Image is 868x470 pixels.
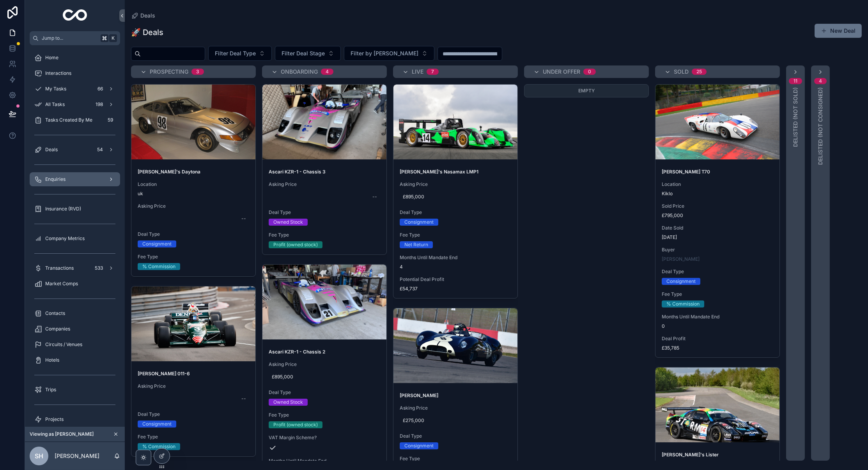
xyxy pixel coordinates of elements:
span: Projects [45,416,64,422]
div: Consignment [142,240,172,247]
span: Tasks Created By Me [45,117,92,123]
span: Contacts [45,310,65,316]
div: % Commission [142,443,175,450]
span: Fee Type [400,456,511,462]
span: Location [662,181,773,187]
span: Enquiries [45,176,66,182]
span: Deal Type [400,209,511,216]
a: Contacts [30,306,120,320]
a: Projects [30,412,120,426]
button: Select Button [275,46,341,61]
span: Delisted (not consigned) [817,87,824,165]
span: K [110,35,116,41]
div: Screenshot-2025-04-04-at-15.21.33.png [393,85,517,159]
button: Jump to...K [30,31,120,45]
span: Kiklo [662,191,773,197]
span: Deal Type [662,269,773,275]
span: Months Until Mandate End [269,458,380,464]
strong: [PERSON_NAME]'s Nasamax LMP1 [400,169,478,175]
span: Delisted (not sold) [792,87,799,147]
div: scrollable content [25,45,125,427]
a: New Deal [815,24,862,38]
div: Net Return [404,241,428,248]
div: 0 [588,69,591,75]
span: Fee Type [662,291,773,297]
a: [PERSON_NAME]'s DaytonaLocationukAsking Price--Deal TypeConsignmentFee Type% Commission [131,84,256,277]
span: Companies [45,326,70,332]
span: SOLD [674,68,689,76]
div: 4yv6qfjohuz70zgqhgismw6ru8f0.webp [655,368,779,442]
span: Interactions [45,70,71,76]
a: Ascari KZR-1 - Chassis 3Asking Price--Deal TypeOwned StockFee TypeProfit (owned stock) [262,84,387,255]
div: IMG_1331.JPG [262,85,386,159]
div: 66 [95,84,105,94]
strong: Ascari KZR-1 - Chassis 3 [269,169,326,175]
span: Jump to... [42,35,97,41]
button: Select Button [344,46,434,61]
a: Deals [131,12,155,19]
a: Tasks Created By Me59 [30,113,120,127]
div: 59 [105,115,115,125]
p: [PERSON_NAME] [55,452,99,460]
a: Interactions [30,66,120,80]
span: Fee Type [269,232,380,238]
span: 4 [400,264,511,270]
span: Fee Type [138,434,249,440]
span: Deal Type [138,231,249,237]
div: Consignment [404,219,434,226]
div: IMG_1252.JPG [262,265,386,339]
span: Circuits / Venues [45,341,82,348]
button: Select Button [208,46,272,61]
span: Insurance (RVD) [45,206,81,212]
a: Company Metrics [30,231,120,246]
span: Months Until Mandate End [400,254,511,261]
span: SH [35,451,43,461]
span: £54,737 [400,286,511,292]
div: 198 [93,100,105,109]
span: All Tasks [45,101,65,108]
span: Under Offer [543,68,580,76]
span: Market Comps [45,281,78,287]
div: -- [241,396,246,402]
strong: [PERSON_NAME] 011-6 [138,371,190,376]
a: Home [30,51,120,65]
div: Tyrrell-011-164734.jpg [131,286,255,361]
a: My Tasks66 [30,82,120,96]
span: Filter by [PERSON_NAME] [351,49,418,57]
a: Enquiries [30,172,120,186]
a: Transactions533 [30,261,120,275]
div: 11 [794,78,797,84]
div: -- [372,194,377,200]
a: [PERSON_NAME]'s Nasamax LMP1Asking Price£895,000Deal TypeConsignmentFee TypeNet ReturnMonths Unti... [393,84,518,299]
span: Fee Type [400,232,511,238]
a: Circuits / Venues [30,337,120,352]
span: Deal Type [138,411,249,417]
span: Months Until Mandate End [662,314,773,320]
span: Deal Profit [662,336,773,342]
span: Deals [45,147,58,153]
a: Trips [30,383,120,397]
span: [PERSON_NAME] [662,256,700,262]
span: Hotels [45,357,59,363]
span: Fee Type [138,254,249,260]
span: Sold Price [662,203,773,209]
span: Empty [578,88,595,94]
span: Deal Type [269,209,380,216]
span: Home [45,55,58,61]
span: Onboarding [281,68,318,76]
span: Live [412,68,423,76]
div: Profit (owned stock) [273,421,318,428]
span: Asking Price [138,203,249,209]
a: [PERSON_NAME] T70LocationKikloSold Price£795,000Date Sold[DATE]Buyer[PERSON_NAME]Deal TypeConsign... [655,84,780,358]
a: Companies [30,322,120,336]
a: [PERSON_NAME] 011-6Asking Price--Deal TypeConsignmentFee Type% Commission [131,286,256,457]
div: Screenshot-2025-01-03-at-12.34.16.png [393,308,517,383]
span: Deals [140,12,155,19]
a: Market Comps [30,277,120,291]
div: 7 [431,69,434,75]
span: Deal Type [269,389,380,396]
span: Filter Deal Type [215,49,256,57]
div: 533 [92,263,105,273]
span: £275,000 [403,417,508,424]
span: My Tasks [45,86,66,92]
